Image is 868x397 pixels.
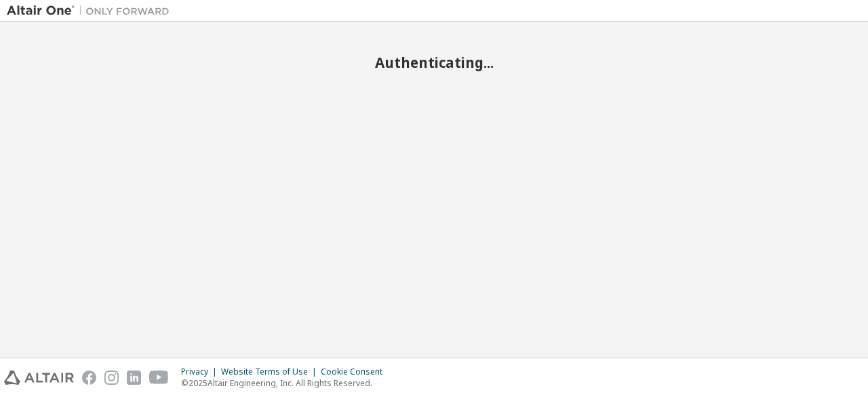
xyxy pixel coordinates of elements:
[181,366,221,377] div: Privacy
[127,371,141,385] img: linkedin.svg
[4,371,74,385] img: altair_logo.svg
[221,366,321,377] div: Website Terms of Use
[104,371,119,385] img: instagram.svg
[181,377,391,389] p: © 2025 Altair Engineering, Inc. All Rights Reserved.
[321,366,391,377] div: Cookie Consent
[149,371,169,385] img: youtube.svg
[82,371,96,385] img: facebook.svg
[7,4,176,18] img: Altair One
[7,54,861,71] h2: Authenticating...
